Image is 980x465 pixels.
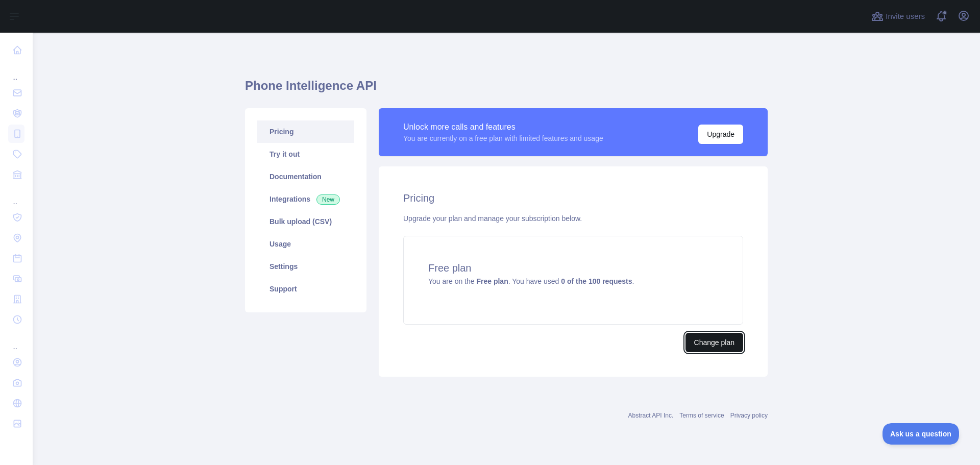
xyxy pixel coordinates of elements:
[730,412,768,419] a: Privacy policy
[257,165,354,188] a: Documentation
[476,277,508,285] strong: Free plan
[428,277,634,285] span: You are on the . You have used .
[886,11,925,22] span: Invite users
[698,125,743,144] button: Upgrade
[257,188,354,210] a: Integrations New
[8,186,24,206] div: ...
[883,423,960,445] iframe: Toggle Customer Support
[685,333,743,352] button: Change plan
[403,191,743,205] h2: Pricing
[257,233,354,255] a: Usage
[316,194,340,205] span: New
[8,331,24,351] div: ...
[403,133,603,143] div: You are currently on a free plan with limited features and usage
[257,210,354,233] a: Bulk upload (CSV)
[257,120,354,143] a: Pricing
[8,61,24,82] div: ...
[403,213,743,224] div: Upgrade your plan and manage your subscription below.
[679,412,724,419] a: Terms of service
[245,78,768,102] h1: Phone Intelligence API
[628,412,674,419] a: Abstract API Inc.
[257,255,354,278] a: Settings
[403,121,603,133] div: Unlock more calls and features
[869,8,927,25] button: Invite users
[561,277,632,285] strong: 0 of the 100 requests
[257,278,354,300] a: Support
[428,261,718,275] h4: Free plan
[257,143,354,165] a: Try it out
